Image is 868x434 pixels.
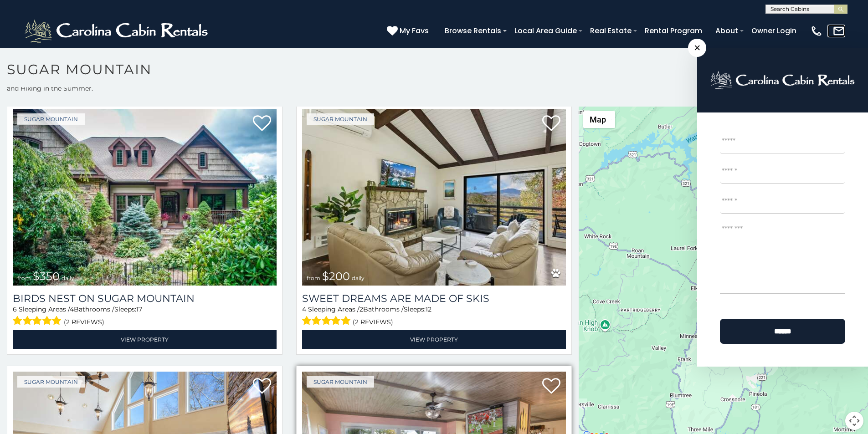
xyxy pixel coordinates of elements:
a: Browse Rentals [440,23,506,39]
a: Sugar Mountain [307,376,374,388]
a: Birds Nest On Sugar Mountain from $350 daily [13,109,277,286]
span: 2 [360,305,363,313]
a: Real Estate [586,23,636,39]
img: logo [710,71,855,90]
a: My Favs [387,25,431,37]
span: Map [590,115,606,124]
div: Sleeping Areas / Bathrooms / Sleeps: [302,305,566,328]
a: View Property [302,330,566,349]
a: Sweet Dreams Are Made Of Skis [302,292,566,305]
button: Change map style [583,111,615,128]
a: Rental Program [640,23,707,39]
span: (2 reviews) [64,316,104,328]
span: × [688,39,706,57]
span: $350 [33,270,60,283]
img: Birds Nest On Sugar Mountain [13,109,277,286]
a: View Property [13,330,277,349]
a: Owner Login [747,23,801,39]
span: 4 [70,305,74,313]
img: Sweet Dreams Are Made Of Skis [302,109,566,286]
img: White-1-2.png [23,17,212,45]
a: Sugar Mountain [307,113,374,125]
span: daily [352,275,365,281]
span: 17 [136,305,142,313]
span: $200 [322,270,350,283]
span: daily [62,275,74,281]
a: Add to favorites [542,114,560,133]
a: Sugar Mountain [17,376,85,388]
span: My Favs [400,25,429,36]
span: 4 [302,305,306,313]
span: 6 [13,305,17,313]
a: Sweet Dreams Are Made Of Skis from $200 daily [302,109,566,286]
div: Sleeping Areas / Bathrooms / Sleeps: [13,305,277,328]
span: (2 reviews) [353,316,393,328]
span: from [307,275,320,281]
a: Sugar Mountain [17,113,85,125]
img: mail-regular-white.png [832,25,845,37]
button: Map camera controls [845,412,863,430]
span: 12 [426,305,431,313]
a: Add to favorites [253,114,271,133]
a: Local Area Guide [510,23,581,39]
a: Birds Nest On Sugar Mountain [13,292,277,305]
span: from [17,275,31,281]
a: Add to favorites [542,377,560,396]
a: Add to favorites [253,377,271,396]
img: phone-regular-white.png [810,25,823,37]
a: About [711,23,743,39]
